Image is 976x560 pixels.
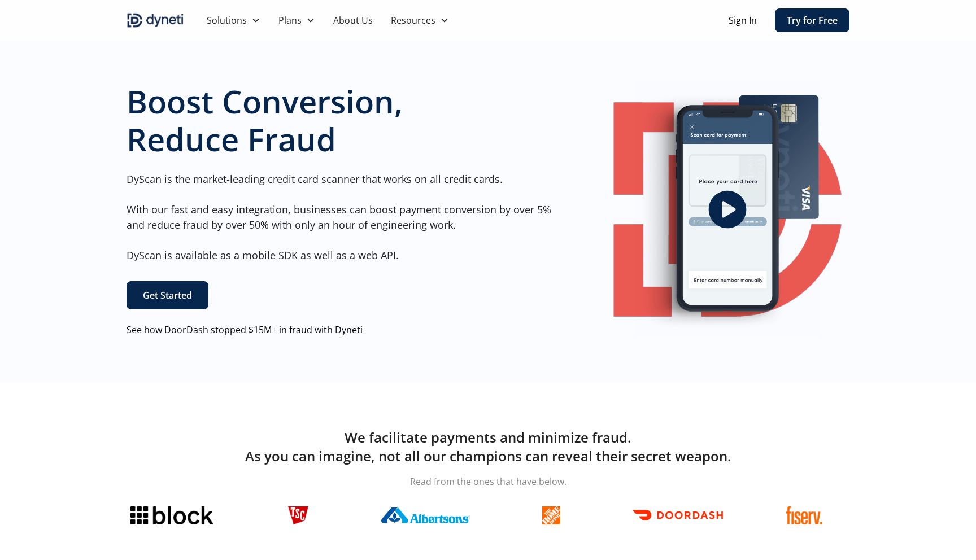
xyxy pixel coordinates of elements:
img: Doordash logo [633,510,723,520]
a: Sign In [729,14,757,27]
a: See how DoorDash stopped $15M+ in fraud with Dyneti [127,323,363,336]
div: Solutions [207,14,247,27]
img: TSC [288,506,308,524]
img: The home depot logo [542,506,560,524]
a: home [127,11,184,29]
p: DyScan is the market-leading credit card scanner that works on all credit cards. With our fast an... [127,172,560,263]
a: Try for Free [775,8,849,32]
p: Read from the ones that have below. [127,475,849,488]
img: Dyneti indigo logo [127,11,184,29]
div: Resources [391,14,435,27]
img: Image of a mobile Dyneti UI scanning a credit card [636,81,819,338]
img: Block logo [130,506,213,524]
a: Get Started [127,281,208,309]
div: Solutions [198,9,269,32]
div: Plans [269,9,324,32]
div: Plans [278,14,302,27]
img: Albertsons [380,508,470,523]
img: Fiserv logo [786,506,822,524]
h2: We facilitate payments and minimize fraud. As you can imagine, not all our champions can reveal t... [127,428,849,466]
h1: Boost Conversion, Reduce Fraud [127,82,560,158]
a: open lightbox [605,81,849,338]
